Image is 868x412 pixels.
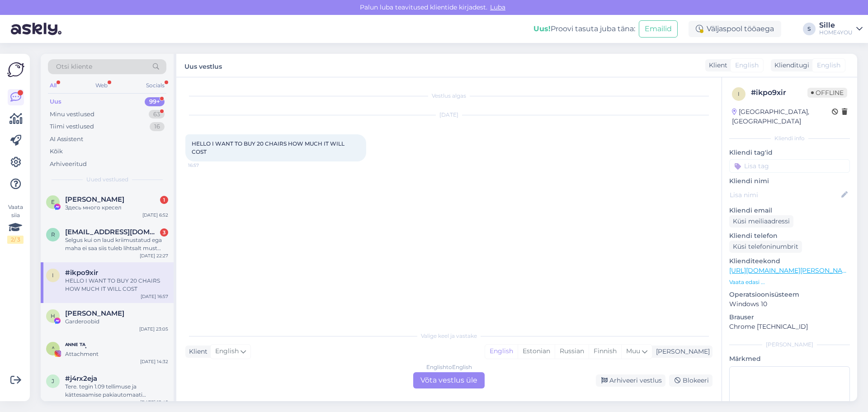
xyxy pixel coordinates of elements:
[50,122,94,131] div: Tiimi vestlused
[689,21,781,37] div: Väljaspool tööaega
[142,212,168,218] div: [DATE] 6:52
[65,228,159,236] span: raudsepp35@gmail.com
[729,215,793,227] div: Küsi meiliaadressi
[7,203,24,244] div: Vaata siia
[533,24,551,33] b: Uus!
[185,92,712,100] div: Vestlus algas
[669,374,712,387] div: Blokeeri
[729,206,850,215] p: Kliendi email
[729,290,850,299] p: Operatsioonisüsteem
[140,399,168,406] div: [DATE] 13:45
[803,23,816,35] div: S
[819,29,853,36] div: HOME4YOU
[652,347,710,356] div: [PERSON_NAME]
[192,140,346,155] span: HELLO I WANT TO BUY 20 CHAIRS HOW MUCH IT WILL COST
[729,278,850,286] p: Vaata edasi ...
[50,110,94,119] div: Minu vestlused
[729,148,850,157] p: Kliendi tag'id
[705,61,727,70] div: Klient
[65,269,98,277] span: #ikpo9xir
[729,299,850,309] p: Windows 10
[149,110,165,119] div: 63
[730,190,840,200] input: Lisa nimi
[150,122,165,131] div: 16
[139,326,168,332] div: [DATE] 23:05
[50,135,83,144] div: AI Assistent
[185,347,208,356] div: Klient
[52,272,54,279] span: i
[729,341,850,349] div: [PERSON_NAME]
[7,61,24,78] img: Askly Logo
[65,342,87,350] span: ᴬᴺᴺᴱ ᵀᴬ.
[729,313,850,322] p: Brauser
[819,22,863,36] a: SilleHOME4YOU
[729,159,850,173] input: Lisa tag
[50,97,61,106] div: Uus
[729,176,850,186] p: Kliendi nimi
[819,22,853,29] div: Sille
[65,195,124,204] span: Elvira Grudeva
[65,204,168,212] div: Здесь много кресел
[188,162,222,169] span: 16:57
[65,236,168,252] div: Selgus kui on laud kriimustatud ega maha ei saa siis tuleb lihtsalt must värvipihus mitte must vä...
[729,241,802,253] div: Küsi telefoninumbrit
[65,317,168,326] div: Garderoobid
[56,62,92,71] span: Otsi kliente
[729,354,850,364] p: Märkmed
[589,345,621,358] div: Finnish
[729,231,850,241] p: Kliendi telefon
[817,61,840,70] span: English
[140,252,168,259] div: [DATE] 22:27
[555,345,589,358] div: Russian
[771,61,809,70] div: Klienditugi
[485,345,518,358] div: English
[639,20,678,38] button: Emailid
[751,87,807,98] div: # ikpo9xir
[65,350,168,358] div: Attachment
[65,383,168,399] div: Tere. tegin 1.09 tellimuse ja kättesaamise pakiautomaati [GEOGRAPHIC_DATA] Lasnamägi aga pole vee...
[51,313,55,319] span: H
[626,347,640,355] span: Muu
[86,175,128,184] span: Uued vestlused
[729,266,854,275] a: [URL][DOMAIN_NAME][PERSON_NAME]
[141,293,168,300] div: [DATE] 16:57
[51,231,55,238] span: r
[65,374,97,383] span: #j4rx2eja
[807,88,847,98] span: Offline
[52,345,54,352] span: ᴬ
[518,345,555,358] div: Estonian
[185,332,712,340] div: Valige keel ja vastake
[215,346,239,356] span: English
[51,199,55,205] span: E
[738,90,740,97] span: i
[65,277,168,293] div: HELLO I WANT TO BUY 20 CHAIRS HOW MUCH IT WILL COST
[729,322,850,331] p: Chrome [TECHNICAL_ID]
[144,80,166,91] div: Socials
[184,59,222,71] label: Uus vestlus
[426,363,472,371] div: English to English
[185,111,712,119] div: [DATE]
[140,358,168,365] div: [DATE] 14:32
[487,3,508,11] span: Luba
[729,256,850,266] p: Klienditeekond
[160,196,168,204] div: 1
[50,160,87,169] div: Arhiveeritud
[48,80,58,91] div: All
[94,80,109,91] div: Web
[52,378,54,384] span: j
[732,107,832,126] div: [GEOGRAPHIC_DATA], [GEOGRAPHIC_DATA]
[160,228,168,237] div: 3
[735,61,759,70] span: English
[533,24,635,34] div: Proovi tasuta juba täna:
[7,236,24,244] div: 2 / 3
[145,97,165,106] div: 99+
[50,147,63,156] div: Kõik
[596,374,665,387] div: Arhiveeri vestlus
[413,372,485,388] div: Võta vestlus üle
[729,134,850,142] div: Kliendi info
[65,309,124,317] span: Halja Kivi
